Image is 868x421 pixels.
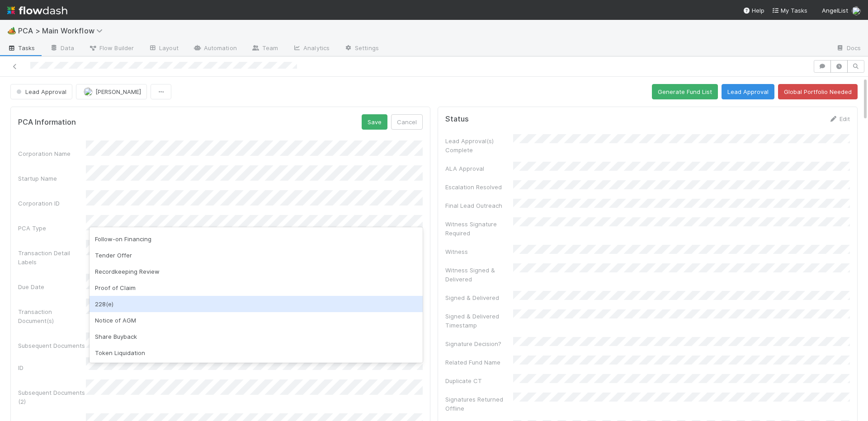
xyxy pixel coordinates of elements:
[445,201,513,210] div: Final Lead Outreach
[89,43,134,52] span: Flow Builder
[822,7,848,14] span: AngelList
[829,115,850,122] a: Edit
[10,84,72,99] button: Lead Approval
[18,307,86,325] div: Transaction Document(s)
[90,263,423,280] div: Recordkeeping Review
[445,312,513,330] div: Signed & Delivered Timestamp
[285,42,337,56] a: Analytics
[76,84,147,99] button: [PERSON_NAME]
[445,339,513,348] div: Signature Decision?
[18,199,86,208] div: Corporation ID
[18,26,107,35] span: PCA > Main Workflow
[18,248,86,267] div: Transaction Detail Labels
[18,341,86,350] div: Subsequent Documents
[18,174,86,183] div: Startup Name
[90,328,423,345] div: Share Buyback
[445,358,513,367] div: Related Fund Name
[18,149,86,158] div: Corporation Name
[829,42,868,56] a: Docs
[90,296,423,312] div: 228(e)
[95,88,141,95] span: [PERSON_NAME]
[445,266,513,284] div: Witness Signed & Delivered
[852,6,861,15] img: avatar_d89a0a80-047e-40c9-bdc2-a2d44e645fd3.png
[445,247,513,256] div: Witness
[337,42,386,56] a: Settings
[18,224,86,233] div: PCA Type
[90,312,423,328] div: Notice of AGM
[81,42,141,56] a: Flow Builder
[445,376,513,385] div: Duplicate CT
[445,293,513,302] div: Signed & Delivered
[445,115,469,124] h5: Status
[722,84,774,99] button: Lead Approval
[743,6,764,15] div: Help
[18,388,86,406] div: Subsequent Documents (2)
[445,395,513,413] div: Signatures Returned Offline
[362,114,387,130] button: Save
[90,345,423,361] div: Token Liquidation
[772,6,807,15] a: My Tasks
[84,87,93,96] img: avatar_d89a0a80-047e-40c9-bdc2-a2d44e645fd3.png
[141,42,186,56] a: Layout
[7,43,35,52] span: Tasks
[244,42,285,56] a: Team
[18,282,86,291] div: Due Date
[90,247,423,263] div: Tender Offer
[18,363,86,372] div: ID
[772,7,807,14] span: My Tasks
[90,280,423,296] div: Proof of Claim
[445,220,513,238] div: Witness Signature Required
[445,164,513,173] div: ALA Approval
[778,84,858,99] button: Global Portfolio Needed
[7,3,67,18] img: logo-inverted-e16ddd16eac7371096b0.svg
[14,88,66,95] span: Lead Approval
[18,118,76,127] h5: PCA Information
[7,27,16,34] span: 🏕️
[652,84,718,99] button: Generate Fund List
[391,114,423,130] button: Cancel
[186,42,244,56] a: Automation
[445,136,513,154] div: Lead Approval(s) Complete
[90,231,423,247] div: Follow-on Financing
[42,42,81,56] a: Data
[445,182,513,192] div: Escalation Resolved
